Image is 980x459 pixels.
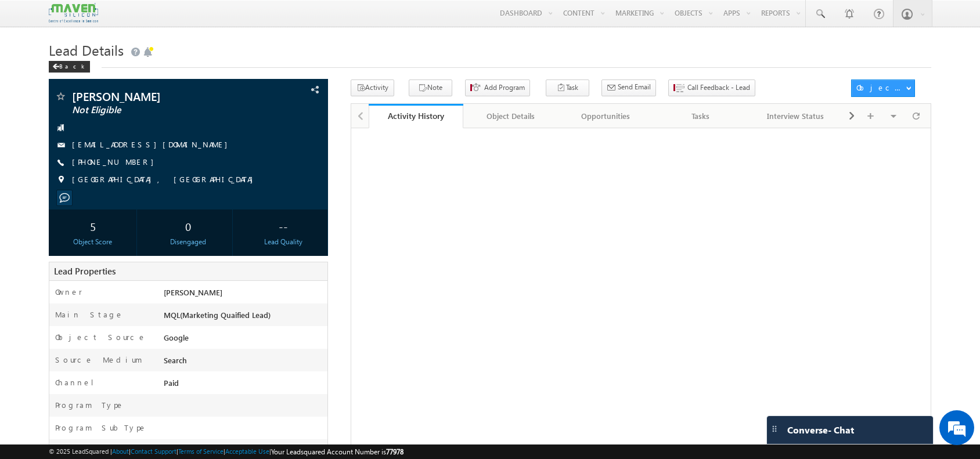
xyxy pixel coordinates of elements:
label: Main Stage [55,309,124,320]
span: Converse - Chat [787,425,854,435]
a: [EMAIL_ADDRESS][DOMAIN_NAME] [72,139,233,149]
div: Disengaged [147,237,229,247]
div: Object Score [52,237,134,247]
span: [PERSON_NAME] [72,91,246,102]
div: Object Actions [856,82,906,93]
button: Task [546,79,589,96]
a: Interview Status [748,104,844,128]
button: Call Feedback - Lead [668,79,755,96]
label: Object Source [55,332,146,342]
a: Tasks [653,104,748,128]
span: Lead Details [49,41,124,59]
span: Add Program [484,82,525,93]
div: MQL(Marketing Quaified Lead) [161,309,327,326]
button: Send Email [601,79,656,96]
div: Object Details [473,109,548,123]
div: -- [243,215,325,237]
a: Object Details [463,104,559,128]
div: Search [161,355,327,371]
span: Lead Properties [54,265,116,277]
span: Your Leadsquared Account Number is [271,447,403,456]
label: Source Medium [55,355,142,365]
span: Call Feedback - Lead [687,82,750,93]
label: Program Type [55,400,124,410]
div: Interview Status [758,109,833,123]
span: [PHONE_NUMBER] [72,157,160,168]
a: Back [49,60,96,70]
div: Google [161,332,327,348]
label: Channel [55,377,103,388]
span: Send Email [618,82,651,92]
a: Terms of Service [178,447,224,455]
span: © 2025 LeadSquared | | | | | [49,446,403,457]
label: Owner [55,287,82,297]
div: Lead Quality [243,237,325,247]
div: 5 [52,215,134,237]
span: Not Eligible [72,104,246,116]
div: Back [49,61,90,73]
a: Activity History [369,104,464,128]
div: Opportunities [568,109,643,123]
button: Activity [351,79,394,96]
div: 0 [147,215,229,237]
div: Paid [161,377,327,393]
span: [GEOGRAPHIC_DATA], [GEOGRAPHIC_DATA] [72,174,259,186]
a: Opportunities [559,104,654,128]
button: Object Actions [851,79,915,97]
img: Custom Logo [49,3,98,23]
span: 77978 [386,447,403,456]
span: [PERSON_NAME] [164,287,222,297]
button: Note [409,79,452,96]
button: Add Program [465,79,530,96]
img: carter-drag [770,424,779,433]
label: Program SubType [55,422,147,433]
a: About [112,447,129,455]
div: Tasks [662,109,738,123]
a: Acceptable Use [225,447,269,455]
a: Contact Support [131,447,176,455]
div: Activity History [377,110,455,121]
